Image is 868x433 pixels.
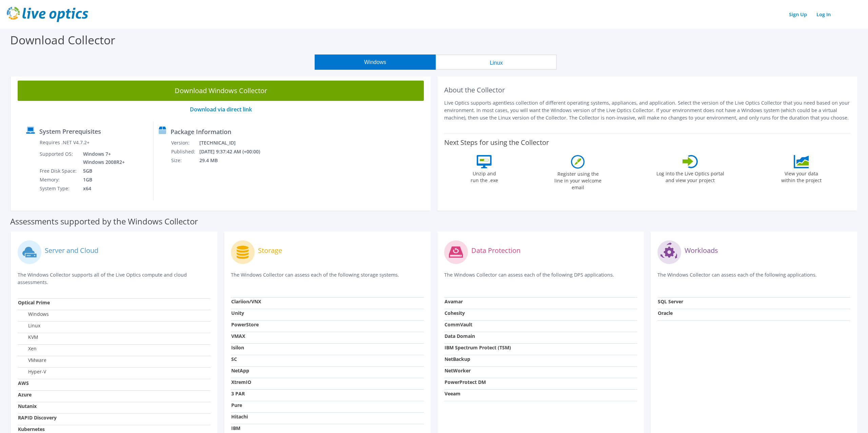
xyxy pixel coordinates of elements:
label: Server and Cloud [45,247,98,254]
label: Workloads [685,247,718,254]
strong: Clariion/VNX [231,298,261,305]
img: live_optics_svg.svg [7,7,88,22]
label: Next Steps for using the Collector [444,138,549,147]
label: Linux [18,322,40,329]
td: Memory: [39,175,78,184]
td: x64 [78,184,126,193]
td: 1GB [78,175,126,184]
button: Windows [315,55,436,70]
label: Hyper-V [18,368,46,375]
strong: NetWorker [445,367,471,374]
label: System Prerequisites [39,128,101,135]
p: The Windows Collector can assess each of the following DPS applications. [444,271,637,285]
strong: PowerProtect DM [445,379,486,385]
h2: About the Collector [444,86,850,94]
label: Unzip and run the .exe [469,168,500,184]
label: Data Protection [471,247,520,254]
strong: 3 PAR [231,390,245,397]
label: Download Collector [10,32,115,48]
strong: Data Domain [445,333,475,339]
label: Requires .NET V4.7.2+ [40,139,90,146]
strong: Isilon [231,344,244,351]
td: Windows 7+ Windows 2008R2+ [78,150,126,167]
td: 5GB [78,167,126,175]
strong: Cohesity [445,310,465,316]
strong: Unity [231,310,244,316]
strong: AWS [18,380,29,386]
strong: IBM Spectrum Protect (TSM) [445,344,511,351]
label: Xen [18,345,37,352]
label: Storage [258,247,282,254]
td: Supported OS: [39,150,78,167]
strong: NetApp [231,367,249,374]
label: Package Information [171,128,231,135]
strong: Azure [18,391,32,398]
strong: Avamar [445,298,463,305]
td: Version: [171,138,199,147]
label: KVM [18,334,38,341]
button: Linux [436,55,557,70]
p: The Windows Collector supports all of the Live Optics compute and cloud assessments. [18,271,211,286]
strong: Nutanix [18,403,37,409]
strong: PowerStore [231,321,259,328]
strong: NetBackup [445,356,470,362]
label: Log into the Live Optics portal and view your project [656,168,725,184]
strong: XtremIO [231,379,251,385]
strong: Oracle [658,310,673,316]
p: The Windows Collector can assess each of the following applications. [657,271,850,285]
td: [TECHNICAL_ID] [199,138,269,147]
strong: IBM [231,425,240,431]
strong: RAPID Discovery [18,414,57,421]
a: Sign Up [786,9,810,19]
strong: Pure [231,402,242,408]
strong: Kubernetes [18,426,45,432]
p: The Windows Collector can assess each of the following storage systems. [231,271,424,285]
label: View your data within the project [777,168,826,184]
td: System Type: [39,184,78,193]
label: VMware [18,357,46,364]
label: Assessments supported by the Windows Collector [10,218,198,225]
td: Size: [171,156,199,165]
td: Free Disk Space: [39,167,78,175]
strong: SC [231,356,237,362]
strong: SQL Server [658,298,683,305]
a: Download via direct link [190,106,252,113]
td: Published: [171,147,199,156]
strong: Hitachi [231,413,248,420]
strong: Optical Prime [18,299,50,306]
strong: Veeam [445,390,460,397]
a: Log In [813,9,834,19]
a: Download Windows Collector [18,81,424,101]
p: Live Optics supports agentless collection of different operating systems, appliances, and applica... [444,99,850,122]
label: Register using the line in your welcome email [553,169,604,191]
strong: CommVault [445,321,472,328]
td: 29.4 MB [199,156,269,165]
td: [DATE] 9:37:42 AM (+00:00) [199,147,269,156]
strong: VMAX [231,333,245,339]
label: Windows [18,311,49,318]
